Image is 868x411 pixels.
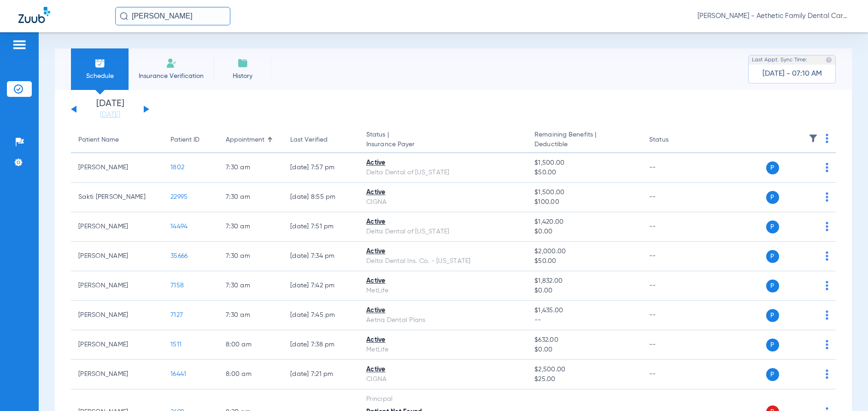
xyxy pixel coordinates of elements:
[135,71,207,81] span: Insurance Verification
[366,227,520,237] div: Delta Dental of [US_STATE]
[534,365,634,375] span: $2,500.00
[170,282,184,289] span: 7158
[283,153,359,183] td: [DATE] 7:57 PM
[534,286,634,296] span: $0.00
[283,360,359,389] td: [DATE] 7:21 PM
[822,367,868,411] iframe: Chat Widget
[534,247,634,256] span: $2,000.00
[82,110,138,119] a: [DATE]
[218,360,283,389] td: 8:00 AM
[826,340,828,349] img: group-dot-blue.svg
[534,335,634,345] span: $632.00
[115,7,230,25] input: Search for patients
[283,301,359,330] td: [DATE] 7:45 PM
[170,194,188,200] span: 22995
[366,286,520,296] div: MetLife
[366,306,520,316] div: Active
[366,140,520,149] span: Insurance Payer
[82,99,138,119] li: [DATE]
[826,134,828,143] img: group-dot-blue.svg
[642,360,704,389] td: --
[170,371,186,377] span: 16441
[218,212,283,242] td: 7:30 AM
[71,242,163,271] td: [PERSON_NAME]
[534,217,634,227] span: $1,420.00
[71,212,163,242] td: [PERSON_NAME]
[366,345,520,355] div: MetLife
[642,153,704,183] td: --
[71,183,163,212] td: Sakti [PERSON_NAME]
[78,135,119,145] div: Patient Name
[170,223,188,230] span: 14494
[12,39,27,50] img: hamburger-icon
[218,242,283,271] td: 7:30 AM
[366,247,520,256] div: Active
[762,69,822,78] span: [DATE] - 07:10 AM
[826,251,828,261] img: group-dot-blue.svg
[826,57,832,63] img: last sync help info
[534,345,634,355] span: $0.00
[218,183,283,212] td: 7:30 AM
[826,281,828,290] img: group-dot-blue.svg
[642,242,704,271] td: --
[642,330,704,360] td: --
[283,242,359,271] td: [DATE] 7:34 PM
[221,71,264,81] span: History
[283,212,359,242] td: [DATE] 7:51 PM
[218,271,283,301] td: 7:30 AM
[170,135,211,145] div: Patient ID
[366,256,520,266] div: Delta Dental Ins. Co. - [US_STATE]
[766,339,779,351] span: P
[366,188,520,197] div: Active
[359,127,527,153] th: Status |
[283,183,359,212] td: [DATE] 8:55 PM
[534,140,634,149] span: Deductible
[237,58,248,69] img: History
[752,55,807,65] span: Last Appt. Sync Time:
[826,310,828,320] img: group-dot-blue.svg
[534,316,634,325] span: --
[170,312,183,318] span: 7127
[527,127,642,153] th: Remaining Benefits |
[534,276,634,286] span: $1,832.00
[766,309,779,322] span: P
[534,375,634,384] span: $25.00
[642,271,704,301] td: --
[766,220,779,233] span: P
[290,135,352,145] div: Last Verified
[366,276,520,286] div: Active
[120,12,128,20] img: Search Icon
[290,135,328,145] div: Last Verified
[283,271,359,301] td: [DATE] 7:42 PM
[170,253,188,259] span: 35666
[78,71,122,81] span: Schedule
[642,127,704,153] th: Status
[78,135,156,145] div: Patient Name
[534,256,634,266] span: $50.00
[71,360,163,389] td: [PERSON_NAME]
[71,301,163,330] td: [PERSON_NAME]
[18,7,50,23] img: Zuub Logo
[766,280,779,292] span: P
[826,222,828,231] img: group-dot-blue.svg
[534,188,634,197] span: $1,500.00
[766,368,779,381] span: P
[766,191,779,204] span: P
[534,168,634,178] span: $50.00
[218,301,283,330] td: 7:30 AM
[826,163,828,172] img: group-dot-blue.svg
[226,135,264,145] div: Appointment
[166,58,177,69] img: Manual Insurance Verification
[71,153,163,183] td: [PERSON_NAME]
[366,335,520,345] div: Active
[170,341,182,348] span: 1511
[366,316,520,325] div: Aetna Dental Plans
[366,217,520,227] div: Active
[218,330,283,360] td: 8:00 AM
[366,375,520,384] div: CIGNA
[218,153,283,183] td: 7:30 AM
[534,158,634,168] span: $1,500.00
[170,135,199,145] div: Patient ID
[366,158,520,168] div: Active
